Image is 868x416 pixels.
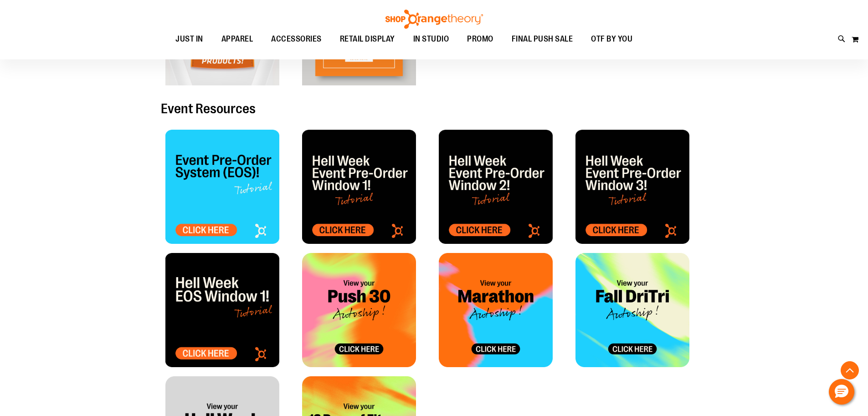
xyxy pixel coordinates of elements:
img: OTF - Studio Sale Tile [302,130,416,244]
img: OTF - Studio Sale Tile [439,130,553,244]
a: APPAREL [212,29,262,50]
a: ACCESSORIES [262,29,331,50]
a: IN STUDIO [404,29,458,49]
button: Hello, have a question? Let’s chat. [829,379,854,405]
span: ACCESSORIES [271,29,322,49]
span: IN STUDIO [413,29,449,49]
a: OTF BY YOU [582,29,642,50]
span: PROMO [467,29,493,49]
img: Shop Orangetheory [384,10,484,29]
img: HELLWEEK_Allocation Tile [165,253,279,367]
span: JUST IN [175,29,203,49]
h2: Event Resources [161,101,708,116]
img: OTF Tile - Marathon Marketing [439,253,553,367]
a: RETAIL DISPLAY [331,29,404,50]
img: OTF - Studio Sale Tile [575,130,689,244]
span: RETAIL DISPLAY [340,29,395,49]
a: PROMO [458,29,503,50]
button: Back To Top [841,361,859,379]
span: APPAREL [221,29,253,49]
a: FINAL PUSH SALE [503,29,582,50]
a: JUST IN [166,29,212,50]
img: FALL DRI TRI_Allocation Tile [575,253,689,367]
span: FINAL PUSH SALE [512,29,573,49]
span: OTF BY YOU [591,29,632,49]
